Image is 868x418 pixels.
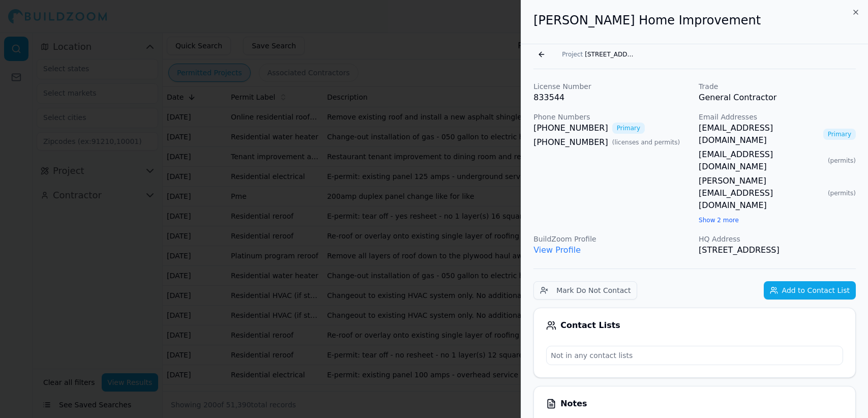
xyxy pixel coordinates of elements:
p: General Contractor [699,92,856,104]
button: Show 2 more [699,216,739,224]
span: ( licenses and permits ) [612,138,680,146]
p: Not in any contact lists [547,346,843,365]
button: Mark Do Not Contact [533,281,637,300]
p: License Number [533,81,691,92]
a: View Profile [533,245,581,255]
span: [STREET_ADDRESS] [585,50,636,58]
a: [PERSON_NAME][EMAIL_ADDRESS][DOMAIN_NAME] [699,175,824,212]
button: Project[STREET_ADDRESS] [556,47,642,62]
span: ( permits ) [828,157,856,165]
div: Notes [546,399,843,409]
a: [PHONE_NUMBER] [533,122,608,134]
p: Trade [699,81,856,92]
span: Primary [823,129,856,140]
h2: [PERSON_NAME] Home Improvement [533,12,856,28]
span: Primary [612,123,645,134]
a: [EMAIL_ADDRESS][DOMAIN_NAME] [699,148,824,173]
p: Phone Numbers [533,112,691,122]
a: [EMAIL_ADDRESS][DOMAIN_NAME] [699,122,819,146]
span: Project [562,50,583,58]
button: Add to Contact List [764,281,856,300]
a: [PHONE_NUMBER] [533,136,608,148]
div: Contact Lists [546,320,843,331]
p: [STREET_ADDRESS] [699,244,856,256]
span: ( permits ) [828,189,856,197]
p: BuildZoom Profile [533,234,691,244]
p: HQ Address [699,234,856,244]
p: Email Addresses [699,112,856,122]
p: 833544 [533,92,691,104]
